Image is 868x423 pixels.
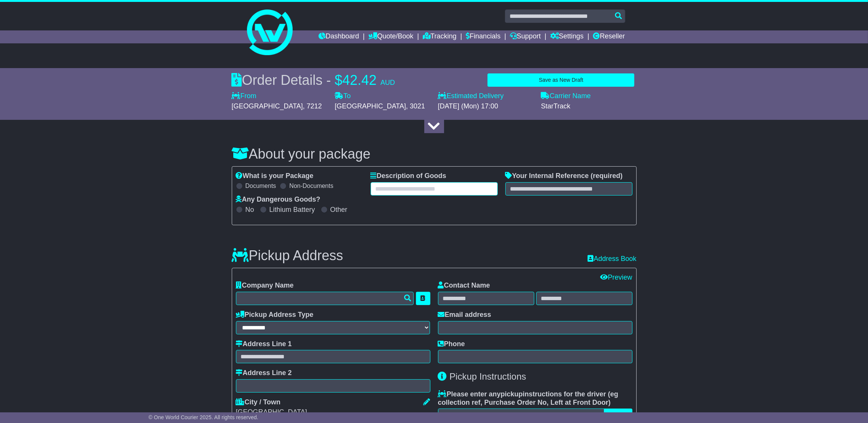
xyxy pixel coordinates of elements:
[550,30,584,43] a: Settings
[438,311,491,319] label: Email address
[438,340,465,348] label: Phone
[236,369,292,377] label: Address Line 2
[406,102,425,110] span: , 3021
[541,92,591,100] label: Carrier Name
[236,311,314,319] label: Pickup Address Type
[232,146,637,162] h3: About your package
[289,182,333,189] label: Non-Documents
[371,172,446,180] label: Description of Goods
[335,102,406,110] span: [GEOGRAPHIC_DATA]
[438,92,534,100] label: Estimated Delivery
[236,398,281,407] label: City / Town
[438,390,632,407] label: Please enter any instructions for the driver ( )
[438,102,534,111] div: [DATE] (Mon) 17:00
[236,340,292,348] label: Address Line 1
[335,72,342,88] span: $
[505,172,623,180] label: Your Internal Reference (required)
[342,72,377,88] span: 42.42
[438,390,618,406] span: eg collection ref, Purchase Order No, Left at Front Door
[269,206,315,214] label: Lithium Battery
[148,414,258,420] span: © One World Courier 2025. All rights reserved.
[487,73,634,87] button: Save as New Draft
[423,30,456,43] a: Tracking
[466,30,500,43] a: Financials
[303,102,322,110] span: , 7212
[232,102,303,110] span: [GEOGRAPHIC_DATA]
[541,102,637,111] div: StarTrack
[330,206,347,214] label: Other
[600,274,632,281] a: Preview
[236,172,314,180] label: What is your Package
[604,409,632,422] button: Popular
[501,390,523,398] span: pickup
[236,408,430,417] div: [GEOGRAPHIC_DATA]
[319,30,359,43] a: Dashboard
[335,92,351,100] label: To
[588,255,636,263] a: Address Book
[593,30,625,43] a: Reseller
[245,206,254,214] label: No
[232,72,395,88] div: Order Details -
[236,196,320,204] label: Any Dangerous Goods?
[381,79,395,86] span: AUD
[232,92,256,100] label: From
[449,371,526,382] span: Pickup Instructions
[232,248,343,263] h3: Pickup Address
[438,281,490,290] label: Contact Name
[368,30,413,43] a: Quote/Book
[245,182,276,189] label: Documents
[236,281,294,290] label: Company Name
[510,30,541,43] a: Support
